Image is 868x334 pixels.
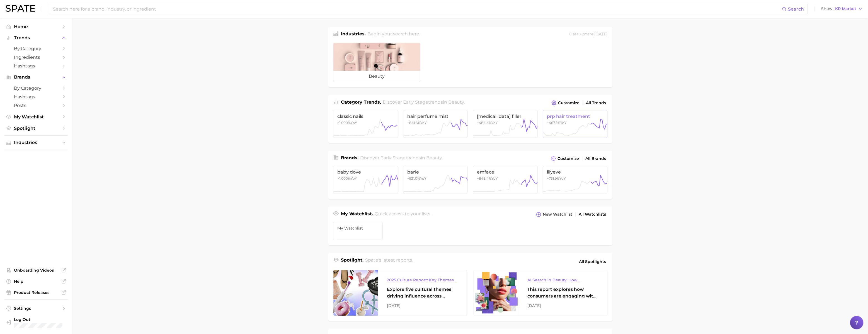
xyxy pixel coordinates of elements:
[558,101,580,105] span: Customize
[586,101,606,105] span: All Trends
[788,6,804,12] span: Search
[585,156,606,161] span: All Brands
[341,257,363,266] h1: Spotlight.
[14,279,59,284] span: Help
[569,31,607,38] div: Data update: [DATE]
[543,166,608,194] a: lilyeve+731.9%YoY
[365,257,413,266] h2: Spate's latest reports.
[4,113,68,121] a: My Watchlist
[4,62,68,70] a: Hashtags
[821,7,833,10] span: Show
[383,99,465,105] span: Discover Early Stage trends in .
[4,124,68,133] a: Spotlight
[550,99,581,107] button: Customize
[333,71,420,82] span: beauty
[426,155,442,160] span: beauty
[4,34,68,42] button: Trends
[579,258,606,265] span: All Spotlights
[557,156,579,161] span: Customize
[14,306,59,311] span: Settings
[4,73,68,81] button: Brands
[585,99,607,107] a: All Trends
[14,55,59,60] span: Ingredients
[4,53,68,62] a: Ingredients
[820,5,864,13] button: ShowKR Market
[473,110,538,138] a: [MEDICAL_DATA] filler+484.4%YoY
[333,166,398,194] a: baby dove>1,000%YoY
[547,176,566,181] span: +731.9% YoY
[14,35,59,40] span: Trends
[477,114,534,119] span: [MEDICAL_DATA] filler
[337,226,379,230] span: My Watchlist
[547,121,567,125] span: +467.5% YoY
[527,286,598,299] div: This report explores how consumers are engaging with AI-powered search tools — and what it means ...
[4,138,68,147] button: Industries
[367,31,420,38] h2: Begin your search here.
[527,302,598,309] div: [DATE]
[14,63,59,69] span: Hashtags
[341,31,366,38] h1: Industries.
[4,315,68,330] a: Log out. Currently logged in with e-mail doyeon@spate.nyc.
[403,166,468,194] a: barle+931.0%YoY
[360,155,443,160] span: Discover Early Stage brands in .
[543,212,572,217] span: New Watchlist
[547,114,603,119] span: prp hair treatment
[387,302,458,309] div: [DATE]
[341,211,373,218] h1: My Watchlist.
[547,169,603,175] span: lilyeve
[407,114,464,119] span: hair perfume mist
[14,126,59,131] span: Spotlight
[577,211,607,218] a: All Watchlists
[403,110,468,138] a: hair perfume mist+841.6%YoY
[333,270,467,316] a: 2025 Culture Report: Key Themes That Are Shaping Consumer DemandExplore five cultural themes driv...
[52,4,782,14] input: Search here for a brand, industry, or ingredient
[4,92,68,101] a: Hashtags
[333,222,383,240] a: My Watchlist
[333,43,420,82] a: beauty
[527,277,598,283] div: AI Search in Beauty: How Consumers Are Using ChatGPT vs. Google Search
[473,166,538,194] a: emface+848.4%YoY
[14,24,59,29] span: Home
[4,22,68,31] a: Home
[4,304,68,313] a: Settings
[835,7,856,10] span: KR Market
[14,317,64,322] span: Log Out
[477,121,498,125] span: +484.4% YoY
[407,169,464,175] span: barle
[4,266,68,274] a: Onboarding Videos
[14,46,59,51] span: by Category
[407,121,427,125] span: +841.6% YoY
[14,103,59,108] span: Posts
[337,176,357,181] span: YoY
[337,121,351,125] span: >1,000%
[535,211,574,218] button: New Watchlist
[14,114,59,120] span: My Watchlist
[578,257,607,266] a: All Spotlights
[448,99,464,105] span: beauty
[341,155,358,160] span: Brands .
[14,290,59,295] span: Product Releases
[337,121,357,125] span: YoY
[14,86,59,91] span: by Category
[341,99,381,105] span: Category Trends .
[387,286,458,299] div: Explore five cultural themes driving influence across beauty, food, and pop culture.
[584,155,607,162] a: All Brands
[477,176,498,181] span: +848.4% YoY
[549,155,580,162] button: Customize
[4,288,68,297] a: Product Releases
[14,75,59,80] span: Brands
[579,212,606,217] span: All Watchlists
[4,84,68,92] a: by Category
[543,110,608,138] a: prp hair treatment+467.5%YoY
[375,211,431,218] h2: Quick access to your lists.
[337,114,394,119] span: classic nails
[333,110,398,138] a: classic nails>1,000%YoY
[337,169,394,175] span: baby dove
[14,94,59,99] span: Hashtags
[387,277,458,283] div: 2025 Culture Report: Key Themes That Are Shaping Consumer Demand
[4,101,68,110] a: Posts
[337,176,351,181] span: >1,000%
[6,5,35,12] img: SPATE
[474,270,607,316] a: AI Search in Beauty: How Consumers Are Using ChatGPT vs. Google SearchThis report explores how co...
[4,277,68,286] a: Help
